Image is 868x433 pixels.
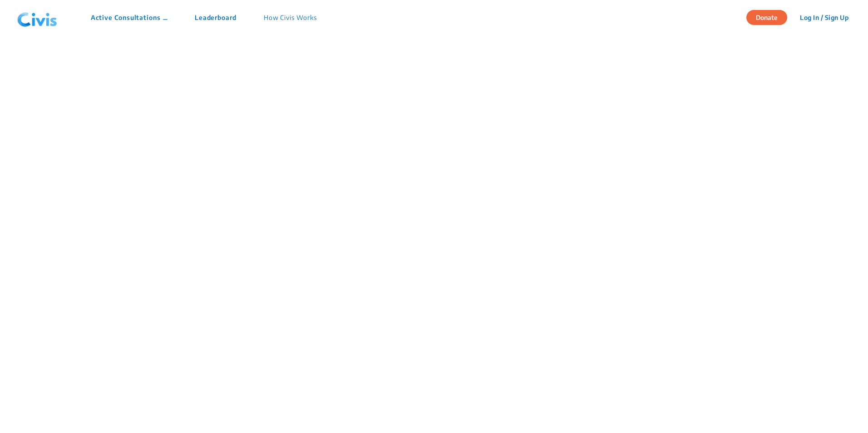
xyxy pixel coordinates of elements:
p: How Civis Works [264,13,317,22]
p: Active Consultations [91,13,168,22]
p: Leaderboard [195,13,237,22]
a: Donate [746,12,794,21]
button: Donate [746,10,787,25]
button: Log In / Sign Up [794,10,854,25]
img: navlogo.png [14,4,61,31]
